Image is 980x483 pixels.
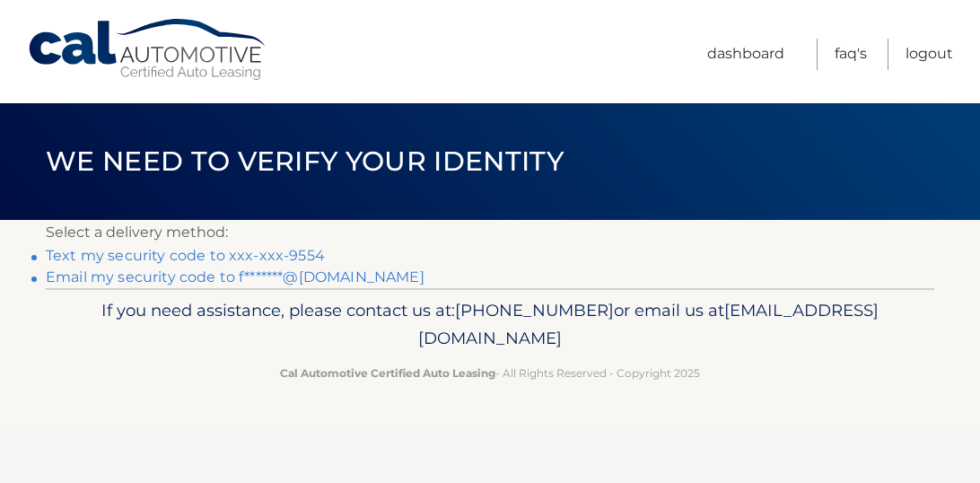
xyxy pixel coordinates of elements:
[46,145,564,178] span: We need to verify your identity
[46,220,934,245] p: Select a delivery method:
[835,39,867,70] a: FAQ's
[27,18,269,82] a: Cal Automotive
[906,39,953,70] a: Logout
[73,296,907,354] p: If you need assistance, please contact us at: or email us at
[280,366,495,380] strong: Cal Automotive Certified Auto Leasing
[455,300,614,321] span: [PHONE_NUMBER]
[73,364,907,382] p: - All Rights Reserved - Copyright 2025
[46,268,424,285] a: Email my security code to f*******@[DOMAIN_NAME]
[707,39,784,70] a: Dashboard
[46,247,325,264] a: Text my security code to xxx-xxx-9554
